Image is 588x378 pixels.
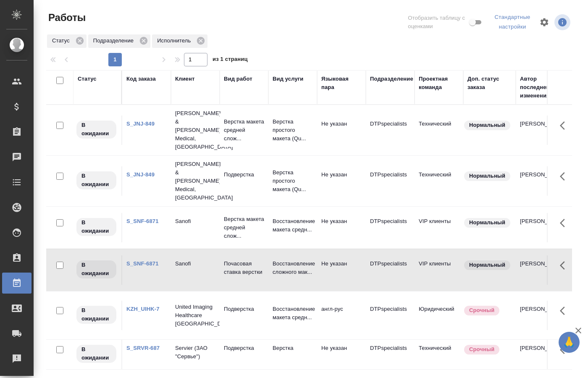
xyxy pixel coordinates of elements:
button: Здесь прячутся важные кнопки [555,115,575,136]
p: Верстка простого макета (Qu... [273,118,313,143]
div: Исполнитель назначен, приступать к работе пока рано [76,344,117,364]
span: из 1 страниц [213,54,248,66]
p: Исполнитель [157,37,194,45]
td: Не указан [317,340,366,369]
span: 🙏 [562,333,576,351]
p: Срочный [469,306,494,315]
p: Срочный [469,345,494,354]
a: S_SNF-6871 [126,260,159,267]
td: VIP клиенты [415,213,463,242]
button: Здесь прячутся важные кнопки [555,255,575,276]
p: Подверстка [224,171,264,179]
button: 🙏 [559,332,580,353]
p: Sanofi [175,260,215,268]
p: В ожидании [81,172,111,189]
p: В ожидании [81,218,111,235]
td: DTPspecialists [366,213,415,242]
td: [PERSON_NAME] [516,301,564,330]
td: [PERSON_NAME] [516,213,564,242]
td: DTPspecialists [366,340,415,369]
div: Исполнитель назначен, приступать к работе пока рано [76,260,117,279]
div: Исполнитель [152,34,207,48]
p: В ожидании [81,261,111,278]
p: Servier (ЗАО "Сервье") [175,344,215,361]
p: [PERSON_NAME] & [PERSON_NAME] Medical, [GEOGRAPHIC_DATA] [175,109,215,151]
p: Восстановление макета средн... [273,305,313,322]
p: Подверстка [224,344,264,352]
td: [PERSON_NAME] [516,340,564,369]
a: S_SRVR-687 [126,345,160,351]
p: В ожидании [81,345,111,362]
td: [PERSON_NAME] [516,115,564,145]
td: DTPspecialists [366,301,415,330]
td: Не указан [317,213,366,242]
a: S_JNJ-849 [126,121,155,127]
span: Работы [46,11,86,24]
td: [PERSON_NAME] [516,255,564,285]
div: Клиент [175,75,194,83]
p: Нормальный [469,172,505,180]
p: Sanofi [175,217,215,226]
div: Подразделение [88,34,150,48]
div: Автор последнего изменения [520,75,560,100]
p: Верстка простого макета (Qu... [273,168,313,194]
div: Языковая пара [321,75,362,92]
div: Доп. статус заказа [467,75,512,92]
p: [PERSON_NAME] & [PERSON_NAME] Medical, [GEOGRAPHIC_DATA] [175,160,215,202]
button: Здесь прячутся важные кнопки [555,166,575,186]
div: Код заказа [126,75,156,83]
p: Почасовая ставка верстки [224,260,264,276]
p: United Imaging Healthcare [GEOGRAPHIC_DATA] [175,303,215,328]
div: Подразделение [370,75,413,83]
p: Нормальный [469,218,505,227]
div: split button [491,11,534,34]
p: Нормальный [469,121,505,129]
a: KZH_UIHK-7 [126,306,160,312]
td: VIP клиенты [415,255,463,285]
td: Технический [415,340,463,369]
div: Статус [47,34,87,48]
td: Технический [415,166,463,196]
button: Здесь прячутся важные кнопки [555,213,575,233]
div: Вид услуги [273,75,304,83]
td: англ-рус [317,301,366,330]
div: Вид работ [224,75,252,83]
td: Не указан [317,166,366,196]
p: Подразделение [93,37,136,45]
p: Статус [52,37,73,45]
a: S_SNF-6871 [126,218,159,224]
p: Верстка макета средней слож... [224,215,264,240]
td: [PERSON_NAME] [516,166,564,196]
span: Отобразить таблицу с оценками [408,14,467,31]
button: Здесь прячутся важные кнопки [555,301,575,321]
div: Статус [78,75,97,83]
td: DTPspecialists [366,115,415,145]
div: Исполнитель назначен, приступать к работе пока рано [76,120,117,139]
td: Не указан [317,255,366,285]
div: Исполнитель назначен, приступать к работе пока рано [76,305,117,325]
p: Верстка [273,344,313,352]
p: Нормальный [469,261,505,269]
p: Восстановление сложного мак... [273,260,313,276]
td: DTPspecialists [366,255,415,285]
span: Посмотреть информацию [554,14,572,30]
span: Настроить таблицу [534,12,554,32]
div: Проектная команда [419,75,459,92]
p: Верстка макета средней слож... [224,118,264,143]
td: Юридический [415,301,463,330]
p: Подверстка [224,305,264,313]
td: Не указан [317,115,366,145]
button: Здесь прячутся важные кнопки [555,340,575,360]
p: В ожидании [81,306,111,323]
td: DTPspecialists [366,166,415,196]
p: В ожидании [81,121,111,138]
a: S_JNJ-849 [126,171,155,178]
td: Технический [415,115,463,145]
p: Восстановление макета средн... [273,217,313,234]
